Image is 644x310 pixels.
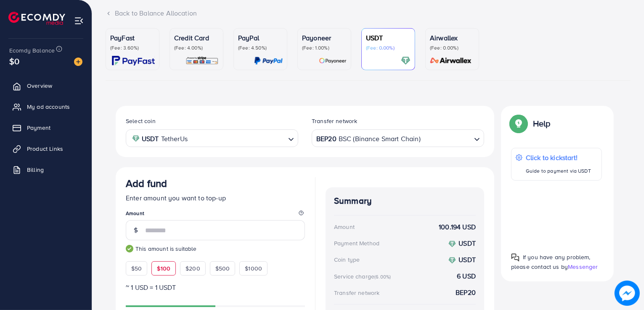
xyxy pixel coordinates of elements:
span: Payment [27,123,50,132]
p: (Fee: 4.50%) [238,45,283,51]
img: card [319,56,347,66]
a: Payment [6,119,85,136]
img: card [254,56,283,66]
div: Amount [334,223,355,231]
div: Search for option [312,129,484,147]
p: ~ 1 USD = 1 USDT [126,282,305,292]
span: Ecomdy Balance [9,46,55,55]
small: This amount is suitable [126,244,305,253]
p: (Fee: 3.60%) [110,45,155,51]
span: $100 [157,264,170,273]
img: coin [132,135,140,142]
span: Overview [27,81,52,90]
p: PayPal [238,33,283,43]
span: $500 [215,264,230,273]
strong: USDT [458,239,476,248]
strong: USDT [142,133,159,145]
div: Transfer network [334,289,380,297]
img: image [615,281,640,306]
p: Airwallex [430,33,474,43]
img: card [112,56,155,66]
strong: 100.194 USD [439,222,476,232]
label: Select coin [126,117,156,125]
span: $1000 [245,264,262,273]
h4: Summary [334,196,476,206]
div: Service charge [334,272,393,281]
div: Payment Method [334,239,379,247]
img: menu [74,16,84,26]
p: Click to kickstart! [526,152,591,163]
img: guide [126,245,133,252]
span: Product Links [27,144,63,153]
strong: 6 USD [457,271,476,281]
p: Credit Card [174,33,219,43]
label: Transfer network [312,117,358,125]
img: coin [448,240,456,248]
span: If you have any problem, please contact us by [511,253,591,271]
span: Billing [27,166,44,174]
p: (Fee: 0.00%) [366,45,411,51]
div: Search for option [126,129,298,147]
a: My ad accounts [6,98,85,115]
img: coin [448,257,456,264]
legend: Amount [126,210,305,220]
span: BSC (Binance Smart Chain) [339,133,421,145]
a: Billing [6,161,85,178]
strong: BEP20 [316,133,337,145]
span: TetherUs [161,133,188,145]
p: (Fee: 1.00%) [302,45,347,51]
p: Enter amount you want to top-up [126,193,305,203]
span: $50 [131,264,142,273]
img: logo [8,12,65,25]
input: Search for option [421,132,471,145]
img: Popup guide [511,253,519,262]
small: (6.00%) [374,273,391,280]
img: Popup guide [511,116,526,131]
a: Product Links [6,140,85,157]
p: Help [533,118,551,129]
span: Messenger [568,263,598,271]
div: Coin type [334,255,360,264]
a: Overview [6,77,85,94]
h3: Add fund [126,177,167,189]
img: card [401,56,411,66]
p: Payoneer [302,33,347,43]
p: Guide to payment via USDT [526,166,591,176]
input: Search for option [190,132,285,145]
p: (Fee: 4.00%) [174,45,219,51]
img: image [74,58,82,66]
strong: USDT [458,255,476,264]
img: card [427,56,474,66]
strong: BEP20 [456,288,476,297]
div: Back to Balance Allocation [106,8,631,18]
p: USDT [366,33,411,43]
p: PayFast [110,33,155,43]
span: $200 [186,264,200,273]
img: card [186,56,219,66]
span: $0 [9,55,19,67]
span: My ad accounts [27,102,70,111]
p: (Fee: 0.00%) [430,45,474,51]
